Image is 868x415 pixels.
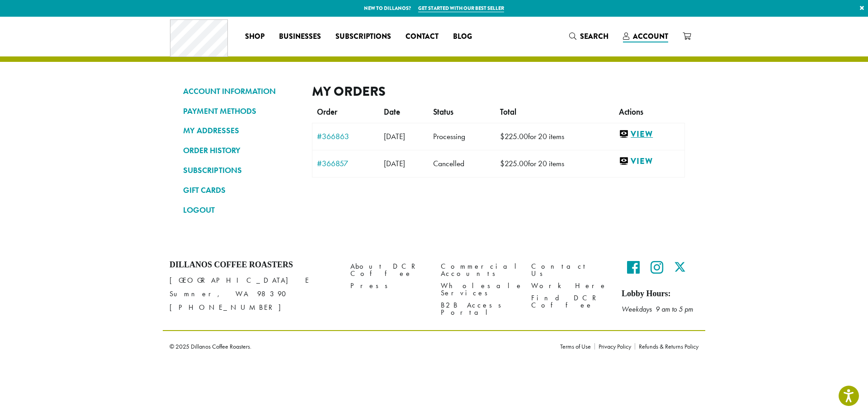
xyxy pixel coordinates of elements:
[453,31,472,42] span: Blog
[500,131,505,141] span: $
[619,129,680,140] a: View
[580,31,609,42] span: Search
[183,103,298,119] a: PAYMENT METHODS
[406,31,439,42] span: Contact
[633,31,668,42] span: Account
[170,260,337,270] h4: Dillanos Coffee Roasters
[500,107,516,117] span: Total
[183,182,298,198] a: GIFT CARDS
[495,123,614,150] td: for 20 items
[245,31,264,42] span: Shop
[441,260,518,280] a: Commercial Accounts
[170,274,337,314] p: [GEOGRAPHIC_DATA] E Sumner, WA 98390 [PHONE_NUMBER]
[500,159,528,168] span: 225.00
[635,343,698,350] a: Refunds & Returns Policy
[317,159,375,168] a: #366857
[622,304,693,314] em: Weekdays 9 am to 5 pm
[531,260,608,280] a: Contact Us
[183,84,298,99] a: ACCOUNT INFORMATION
[317,107,337,117] span: Order
[562,29,616,44] a: Search
[312,84,685,99] h2: My Orders
[384,159,405,168] span: [DATE]
[183,143,298,158] a: ORDER HISTORY
[531,292,608,312] a: Find DCR Coffee
[183,84,298,225] nav: Account pages
[429,150,495,177] td: Cancelled
[183,163,298,178] a: SUBSCRIPTIONS
[350,280,427,292] a: Press
[495,150,614,177] td: for 20 items
[441,280,518,299] a: Wholesale Services
[418,5,504,12] a: Get started with our best seller
[335,31,391,42] span: Subscriptions
[279,31,321,42] span: Businesses
[183,123,298,138] a: MY ADDRESSES
[500,131,528,141] span: 225.00
[170,343,547,350] p: © 2025 Dillanos Coffee Roasters.
[560,343,594,350] a: Terms of Use
[622,289,698,299] h5: Lobby Hours:
[384,107,400,117] span: Date
[594,343,635,350] a: Privacy Policy
[317,132,375,140] a: #366863
[441,299,518,319] a: B2B Access Portal
[619,107,643,117] span: Actions
[238,29,272,44] a: Shop
[183,202,298,218] a: LOGOUT
[531,280,608,292] a: Work Here
[350,260,427,280] a: About DCR Coffee
[429,123,495,150] td: Processing
[500,159,505,168] span: $
[619,156,680,167] a: View
[433,107,453,117] span: Status
[384,131,405,141] span: [DATE]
